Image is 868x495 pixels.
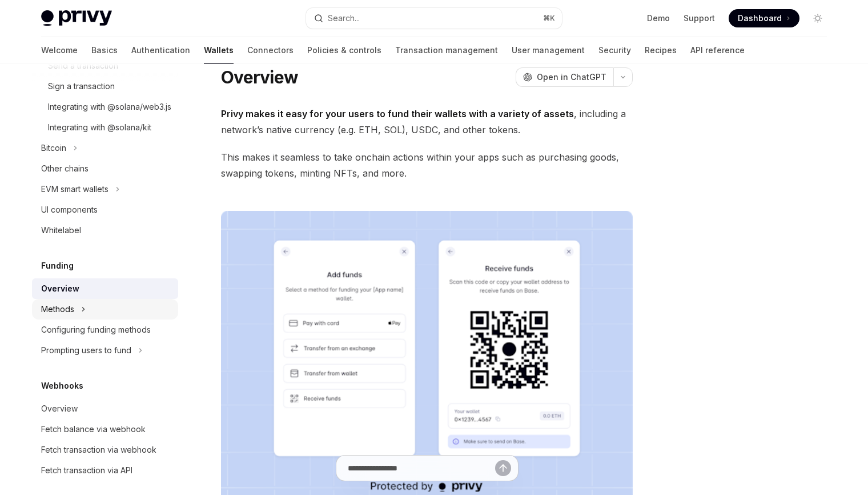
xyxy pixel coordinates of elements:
input: Ask a question... [348,456,495,481]
span: Dashboard [738,13,782,24]
a: Fetch balance via webhook [32,419,178,440]
a: Other chains [32,158,178,179]
a: Support [684,13,715,24]
span: This makes it seamless to take onchain actions within your apps such as purchasing goods, swappin... [221,149,633,181]
div: Configuring funding methods [41,323,151,337]
div: Prompting users to fund [41,344,131,357]
button: Send message [495,460,511,476]
button: Toggle Prompting users to fund section [32,340,178,361]
a: Recipes [645,37,677,64]
button: Toggle Methods section [32,299,178,320]
a: UI components [32,199,178,220]
div: Methods [41,302,74,316]
div: Overview [41,282,79,296]
img: light logo [41,10,112,26]
span: , including a network’s native currency (e.g. ETH, SOL), USDC, and other tokens. [221,106,633,138]
a: Demo [647,13,670,24]
a: Welcome [41,37,78,64]
a: Wallets [204,37,234,64]
div: Overview [41,402,78,416]
button: Toggle EVM smart wallets section [32,179,178,199]
a: Overview [32,278,178,299]
a: Fetch transaction via webhook [32,440,178,460]
div: Whitelabel [41,223,81,237]
div: Fetch transaction via webhook [41,443,156,457]
a: Authentication [131,37,190,64]
a: User management [512,37,585,64]
a: API reference [690,37,745,64]
div: EVM smart wallets [41,182,108,196]
a: Fetch transaction via API [32,460,178,481]
div: Search... [328,11,360,25]
a: Integrating with @solana/web3.js [32,97,178,117]
button: Open in ChatGPT [516,67,613,87]
div: Sign a transaction [48,79,115,93]
div: Integrating with @solana/web3.js [48,100,171,114]
span: ⌘ K [543,14,555,23]
div: Other chains [41,162,89,175]
span: Open in ChatGPT [537,71,606,83]
div: Integrating with @solana/kit [48,121,151,134]
a: Policies & controls [307,37,381,64]
div: UI components [41,203,98,217]
div: Bitcoin [41,141,66,155]
a: Sign a transaction [32,76,178,97]
a: Transaction management [395,37,498,64]
a: Overview [32,398,178,419]
strong: Privy makes it easy for your users to fund their wallets with a variety of assets [221,108,574,119]
a: Connectors [247,37,294,64]
h1: Overview [221,67,298,87]
button: Toggle dark mode [809,9,827,27]
a: Configuring funding methods [32,320,178,340]
a: Basics [91,37,118,64]
h5: Funding [41,259,74,273]
a: Dashboard [729,9,799,27]
a: Security [598,37,631,64]
h5: Webhooks [41,379,83,393]
a: Integrating with @solana/kit [32,117,178,138]
button: Toggle Bitcoin section [32,138,178,158]
button: Open search [306,8,562,29]
a: Whitelabel [32,220,178,241]
div: Fetch transaction via API [41,464,132,477]
div: Fetch balance via webhook [41,422,146,436]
